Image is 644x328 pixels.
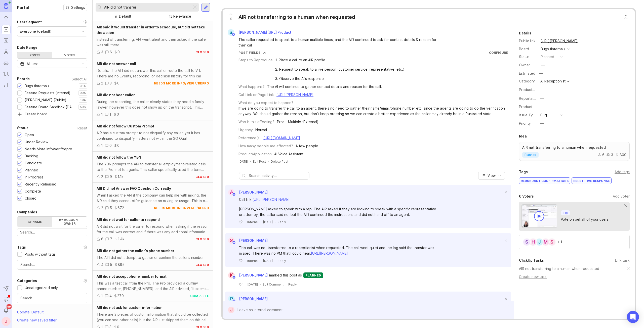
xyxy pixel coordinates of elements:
a: [URL][PERSON_NAME] [276,92,313,97]
div: 0 [117,143,119,148]
div: 2. Request to speak to a live person (customer service, representative, etc.) [275,67,405,72]
button: Notifications [2,306,11,315]
div: 800 [615,153,626,157]
div: M [542,238,550,246]
div: S [228,29,234,36]
div: Relevance [173,14,191,19]
span: AIR did not wait for caller to respond [97,217,160,222]
a: AIR did not wait for caller to respondAIR did not wait for the caller to respond when asking if t... [93,214,213,245]
span: marked this post as [269,272,302,278]
time: [DATE] [263,259,273,263]
a: [URL][DOMAIN_NAME] [263,136,300,140]
div: planned [303,272,323,278]
div: 4 [109,293,112,299]
a: K[PERSON_NAME] [225,272,269,278]
a: AIR not transferring to a human when requested [519,266,599,271]
div: 5 [110,262,112,267]
div: There are 2 pieces of custom information that should be collected (you can see other calls) but t... [97,312,209,323]
div: AI Voice Assistant [274,151,303,157]
div: Tags [519,169,528,175]
div: Urgency [238,127,253,133]
div: 2 [101,205,103,211]
div: 0 [109,143,112,148]
a: AIR said it would transfer in order to schedule, but did not take the actionInstead of transferri... [93,21,213,58]
div: — [540,96,544,101]
div: — [540,121,544,126]
div: The AIR did not attempt to gather or confirm the caller's number. [97,255,209,260]
button: J [2,317,11,326]
img: member badge [232,193,236,196]
div: AIR did not wait for the caller to respond when asking if the reason for the call was correct and... [97,224,209,235]
div: · [275,259,275,263]
p: 104 [80,98,86,102]
div: A few people [296,143,318,149]
div: + 1 [557,240,562,244]
div: · [260,220,261,224]
svg: toggle icon [79,62,87,66]
a: AIR Did not Answer FAQ Question CorrectlyWhen I asked the AIR if the company can help me with mix... [93,183,213,214]
div: 1 [101,293,103,299]
div: Feature Board Sandbox [DATE] [25,104,76,110]
a: AIR did not hear callerDuring the recording, the caller clearly states they need a family lawyer,... [93,89,213,120]
div: Internal [247,259,258,263]
input: Search... [104,5,190,10]
div: closed [195,237,209,241]
div: planned [541,54,554,60]
div: — [540,104,544,110]
div: The YBN prompts the AIR to transfer all employment-related calls to the Pro, not to agents. This ... [97,161,209,172]
div: P [228,296,235,302]
div: S [523,238,531,246]
input: Search... [20,262,84,267]
span: [PERSON_NAME] [239,238,268,243]
a: AIR did not follow Custom PromptAIR has a custom prompt to not disqualify any caller, yet it has ... [93,120,213,152]
div: Link task [615,258,630,263]
div: Under Review [25,139,48,145]
img: member badge [232,33,235,36]
div: — [538,70,544,77]
div: Bugs (Internal) [541,46,565,52]
p: AIR not transferring to a human when requested [522,145,626,150]
div: Reply [277,220,286,224]
input: Search activity... [249,173,307,178]
p: Tip [563,211,568,215]
div: · [286,282,286,287]
span: [PERSON_NAME] [239,272,268,278]
div: Call Link or Page Link [238,92,274,98]
div: 4 [101,262,103,267]
div: Posts [17,52,52,58]
a: P[PERSON_NAME] [225,296,268,302]
div: Reference(s) [238,135,261,141]
div: · [275,220,275,224]
div: Instead of transferring, AIR went silent and then asked if the caller was still there. [97,37,209,48]
span: AIR did not hear caller [97,93,135,97]
div: Estimated [519,72,535,75]
div: What happens? [238,84,265,89]
label: Product [519,105,532,109]
div: Details: The AIR did not answer this call or route the call to VR. There are no Events, recording... [97,68,209,79]
div: Votes [52,52,87,58]
div: When I asked the AIR if the company can help me with mixing, the AIR said they cannot offer guida... [97,193,209,204]
a: S[PERSON_NAME] [225,237,268,244]
button: Settings [63,4,87,11]
img: member badge [232,275,236,279]
div: Board [519,46,537,52]
img: member badge [232,299,236,303]
div: closed [195,50,209,54]
p: 314 [80,84,86,88]
div: Categories [17,278,37,284]
div: K [228,272,235,278]
div: What do you expect to happen? [238,100,293,106]
div: J [228,307,234,313]
img: video-thumbnail-vote-d41b83416815613422e2ca741bf692cc.jpg [521,204,557,228]
a: A[PERSON_NAME] [225,189,268,196]
div: Backlog [25,153,38,159]
div: 0 [117,112,119,117]
div: Select All [72,78,87,80]
h1: Portal [17,5,29,11]
div: User Segment [17,19,42,25]
span: AIR did not ask for custom information [97,305,163,310]
div: Reset [77,127,87,129]
button: ProductboardID [540,86,546,93]
div: Vote on behalf of your users [561,217,609,222]
div: Complete [25,189,41,194]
